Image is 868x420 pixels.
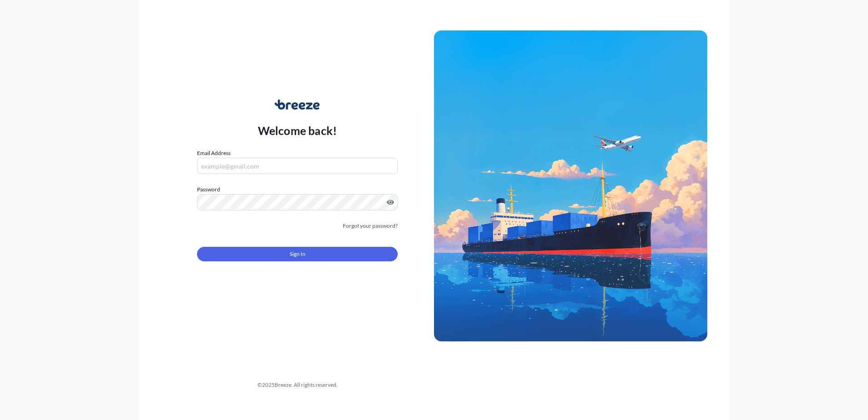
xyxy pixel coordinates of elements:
[197,247,398,261] button: Sign In
[387,199,394,206] button: Show password
[434,30,707,341] img: Ship illustration
[197,185,398,194] label: Password
[197,149,231,158] label: Email Address
[290,250,306,259] span: Sign In
[258,123,337,138] p: Welcome back!
[161,380,434,390] div: © 2025 Breeze. All rights reserved.
[343,221,398,230] a: Forgot your password?
[197,158,398,174] input: example@gmail.com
